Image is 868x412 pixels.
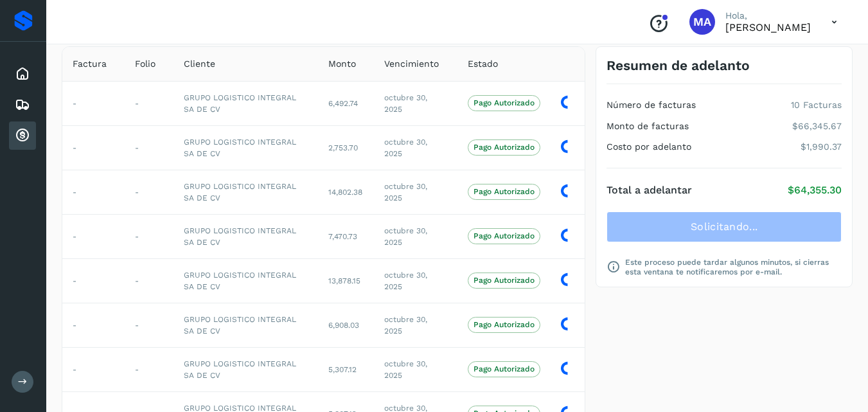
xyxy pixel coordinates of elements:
h4: Número de facturas [607,100,696,111]
span: 14,802.38 [328,188,362,197]
span: octubre 30, 2025 [384,359,427,380]
span: octubre 30, 2025 [384,226,427,247]
span: Monto [328,57,356,71]
span: 2,753.70 [328,143,358,152]
td: GRUPO LOGISTICO INTEGRAL SA DE CV [173,81,318,125]
span: Vencimiento [384,57,439,71]
div: Embarques [9,91,36,119]
span: octubre 30, 2025 [384,315,427,336]
div: Cuentas por cobrar [9,121,36,150]
span: octubre 30, 2025 [384,271,427,291]
td: GRUPO LOGISTICO INTEGRAL SA DE CV [173,125,318,170]
td: - [62,214,125,258]
span: Folio [135,57,155,71]
span: 7,470.73 [328,232,357,241]
td: GRUPO LOGISTICO INTEGRAL SA DE CV [173,258,318,303]
p: Pago Autorizado [474,187,535,196]
h4: Costo por adelanto [607,141,691,152]
td: - [62,81,125,125]
span: octubre 30, 2025 [384,138,427,158]
p: Pago Autorizado [474,143,535,152]
p: Hola, [725,10,811,21]
button: Solicitando... [607,211,842,242]
p: Pago Autorizado [474,276,535,285]
div: Inicio [9,60,36,88]
span: Estado [468,57,498,71]
td: - [125,214,173,258]
p: 10 Facturas [791,100,842,111]
td: - [125,81,173,125]
h4: Total a adelantar [607,184,692,196]
p: Pago Autorizado [474,364,535,373]
h4: Monto de facturas [607,121,689,132]
td: - [125,125,173,170]
td: GRUPO LOGISTICO INTEGRAL SA DE CV [173,170,318,214]
td: - [62,170,125,214]
h3: Resumen de adelanto [607,57,750,73]
td: - [125,347,173,391]
span: 6,908.03 [328,321,359,330]
td: - [125,170,173,214]
span: Solicitando... [691,220,757,234]
td: - [125,258,173,303]
p: $64,355.30 [788,184,842,196]
td: - [62,303,125,347]
p: Pago Autorizado [474,231,535,240]
td: - [62,258,125,303]
td: GRUPO LOGISTICO INTEGRAL SA DE CV [173,303,318,347]
p: Pago Autorizado [474,320,535,329]
span: 5,307.12 [328,365,357,374]
p: Pago Autorizado [474,98,535,107]
td: GRUPO LOGISTICO INTEGRAL SA DE CV [173,214,318,258]
p: Este proceso puede tardar algunos minutos, si cierras esta ventana te notificaremos por e-mail. [625,258,842,276]
span: 13,878.15 [328,276,360,285]
td: - [62,347,125,391]
td: GRUPO LOGISTICO INTEGRAL SA DE CV [173,347,318,391]
span: Cliente [184,57,215,71]
p: $1,990.37 [801,141,842,152]
span: Factura [73,57,107,71]
td: - [62,125,125,170]
td: - [125,303,173,347]
span: 6,492.74 [328,99,358,108]
span: octubre 30, 2025 [384,93,427,114]
p: $66,345.67 [792,121,842,132]
p: MIGUEL ANGEL LARIOS BRAVO [725,21,811,33]
span: octubre 30, 2025 [384,182,427,202]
